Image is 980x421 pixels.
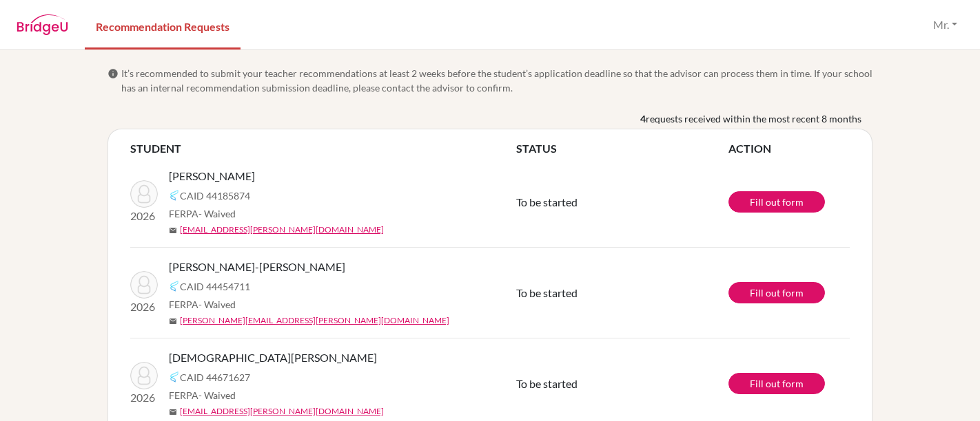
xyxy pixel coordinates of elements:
span: [PERSON_NAME]-[PERSON_NAME] [169,259,345,275]
span: - Waived [198,299,236,310]
p: 2026 [130,208,158,224]
th: STATUS [516,140,728,157]
img: Common App logo [169,190,180,201]
span: CAID 44671627 [180,370,250,385]
img: Hammond, Saskia-Sarena Segolene Ayorkor [130,180,158,208]
span: requests received within the most recent 8 months [646,111,861,126]
span: mail [169,317,177,325]
span: FERPA [169,388,236,402]
span: To be started [516,377,578,390]
span: To be started [516,195,578,208]
b: 4 [640,111,646,126]
a: Fill out form [728,191,825,213]
span: FERPA [169,297,236,312]
img: Common App logo [169,371,180,382]
img: Common App logo [169,281,180,292]
img: BridgeU logo [17,14,68,35]
span: CAID 44185874 [180,188,250,203]
span: [DEMOGRAPHIC_DATA][PERSON_NAME] [169,349,377,366]
a: [EMAIL_ADDRESS][PERSON_NAME][DOMAIN_NAME] [180,224,384,236]
a: [EMAIL_ADDRESS][PERSON_NAME][DOMAIN_NAME] [180,405,384,418]
a: [PERSON_NAME][EMAIL_ADDRESS][PERSON_NAME][DOMAIN_NAME] [180,314,449,327]
span: FERPA [169,206,236,221]
img: YEBOAH-MANU, MICHEAL [130,271,158,299]
span: - Waived [198,389,236,401]
img: Ansah, Ewura Amma [130,362,158,389]
p: 2026 [130,389,158,406]
span: To be started [516,286,578,299]
span: It’s recommended to submit your teacher recommendations at least 2 weeks before the student’s app... [121,66,872,95]
a: Fill out form [728,373,825,394]
span: mail [169,226,177,235]
span: CAID 44454711 [180,279,250,294]
a: Fill out form [728,282,825,303]
span: mail [169,408,177,416]
a: Recommendation Requests [85,2,241,50]
th: STUDENT [130,140,516,157]
th: ACTION [728,140,850,157]
p: 2026 [130,299,158,315]
span: - Waived [198,208,236,219]
span: [PERSON_NAME] [169,168,255,184]
span: info [108,68,119,79]
button: Mr. [927,12,963,38]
